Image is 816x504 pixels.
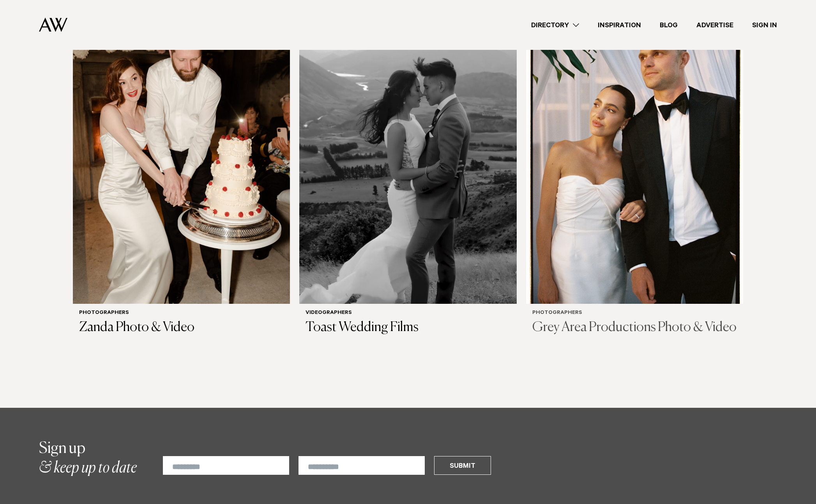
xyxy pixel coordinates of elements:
[299,12,516,342] a: Auckland Weddings Videographers | Toast Wedding Films Videographers Toast Wedding Films
[588,20,650,30] a: Inspiration
[73,12,290,304] img: Auckland Weddings Photographers | Zanda Photo & Video
[532,310,737,317] h6: Photographers
[434,456,491,475] button: Submit
[299,12,516,304] img: Auckland Weddings Videographers | Toast Wedding Films
[39,439,137,478] h2: & keep up to date
[522,20,588,30] a: Directory
[532,320,737,336] h3: Grey Area Productions Photo & Video
[526,12,743,342] a: Auckland Weddings Photographers | Grey Area Productions Photo & Video Photographers Grey Area Pro...
[687,20,743,30] a: Advertise
[306,320,510,336] h3: Toast Wedding Films
[39,441,85,456] span: Sign up
[743,20,786,30] a: Sign In
[306,310,510,317] h6: Videographers
[73,12,290,342] a: Auckland Weddings Photographers | Zanda Photo & Video Photographers Zanda Photo & Video
[79,310,284,317] h6: Photographers
[39,18,67,32] img: Auckland Weddings Logo
[526,12,743,304] img: Auckland Weddings Photographers | Grey Area Productions Photo & Video
[79,320,284,336] h3: Zanda Photo & Video
[650,20,687,30] a: Blog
